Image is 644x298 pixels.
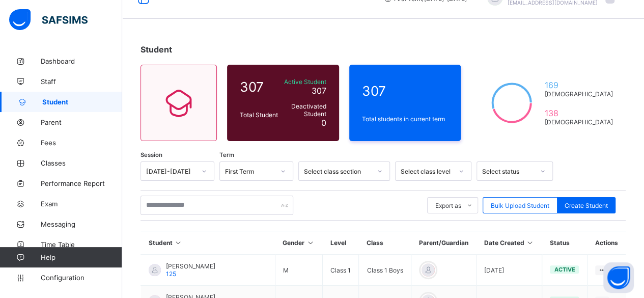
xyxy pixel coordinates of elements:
span: 0 [321,118,326,128]
i: Sort in Ascending Order [306,239,315,247]
span: Fees [41,139,122,147]
th: Parent/Guardian [411,231,477,255]
span: [DEMOGRAPHIC_DATA] [545,118,613,126]
span: Student [42,98,122,106]
div: Select class section [304,168,371,175]
td: Class 1 [323,255,359,286]
span: Student [141,44,172,55]
span: Exam [41,200,122,208]
span: Dashboard [41,57,122,65]
span: Performance Report [41,179,122,187]
span: Term [219,151,234,158]
span: Deactivated Student [283,102,326,118]
div: Total Student [237,109,281,121]
button: Open asap [603,262,634,293]
td: M [275,255,322,286]
span: active [554,266,575,273]
div: [DATE]-[DATE] [146,168,195,175]
span: [PERSON_NAME] [166,262,215,270]
span: Messaging [41,220,122,228]
span: Classes [41,159,122,167]
th: Actions [587,231,626,255]
th: Date Created [476,231,542,255]
span: Configuration [41,274,122,282]
th: Level [323,231,359,255]
td: [DATE] [476,255,542,286]
th: Status [542,231,587,255]
span: Parent [41,118,122,126]
span: 169 [545,80,613,90]
span: Active Student [283,78,326,86]
div: Select status [482,168,534,175]
i: Sort in Ascending Order [525,239,534,247]
th: Gender [275,231,322,255]
div: First Term [225,168,274,175]
img: safsims [9,9,88,31]
td: Class 1 Boys [359,255,411,286]
span: 307 [312,86,326,96]
span: 138 [545,108,613,118]
i: Sort in Ascending Order [174,239,183,247]
span: 307 [362,83,449,99]
span: Bulk Upload Student [491,202,549,209]
span: 125 [166,270,176,278]
span: Help [41,253,122,261]
span: 307 [240,79,278,95]
th: Class [359,231,411,255]
span: Total students in current term [362,115,449,123]
div: Select class level [401,168,453,175]
span: Staff [41,77,122,86]
th: Student [141,231,275,255]
span: [DEMOGRAPHIC_DATA] [545,90,613,98]
span: Create Student [565,202,608,209]
span: Export as [435,202,461,209]
span: Time Table [41,240,122,249]
span: Session [141,151,162,158]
